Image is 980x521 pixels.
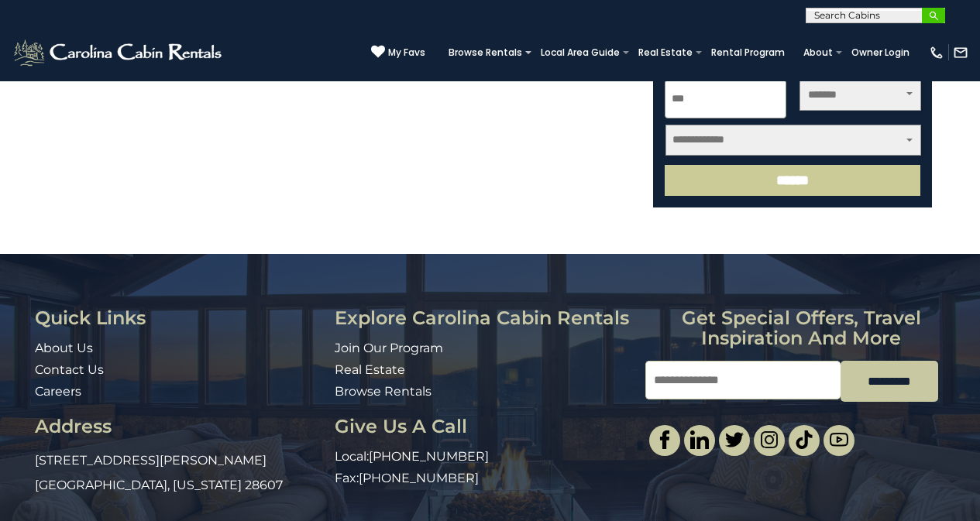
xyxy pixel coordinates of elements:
p: [STREET_ADDRESS][PERSON_NAME] [GEOGRAPHIC_DATA], [US_STATE] 28607 [35,448,323,498]
a: Careers [35,384,81,399]
a: Real Estate [631,42,700,63]
a: [PHONE_NUMBER] [369,449,489,464]
h3: Quick Links [35,308,323,328]
img: facebook-single.svg [655,430,674,449]
img: White-1-2.png [12,37,226,68]
h3: Explore Carolina Cabin Rentals [335,308,634,328]
img: phone-regular-white.png [929,45,944,60]
span: My Favs [388,46,425,60]
a: Join Our Program [335,341,443,355]
a: My Favs [371,45,425,60]
img: linkedin-single.svg [690,430,709,449]
a: Browse Rentals [441,42,530,63]
p: Local: [335,448,634,466]
a: About Us [35,341,93,355]
h3: Address [35,416,323,437]
a: [PHONE_NUMBER] [359,471,479,485]
a: Rental Program [703,42,793,63]
a: Real Estate [335,362,405,377]
img: youtube-light.svg [830,430,848,449]
a: Contact Us [35,362,104,377]
a: Local Area Guide [533,42,628,63]
p: Fax: [335,470,634,488]
img: mail-regular-white.png [953,45,968,60]
img: twitter-single.svg [725,430,744,449]
h3: Give Us A Call [335,416,634,437]
img: tiktok.svg [795,430,813,449]
a: Browse Rentals [335,384,432,399]
a: About [796,42,841,63]
a: Owner Login [844,42,917,63]
h3: Get special offers, travel inspiration and more [645,308,957,349]
img: instagram-single.svg [760,430,779,449]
